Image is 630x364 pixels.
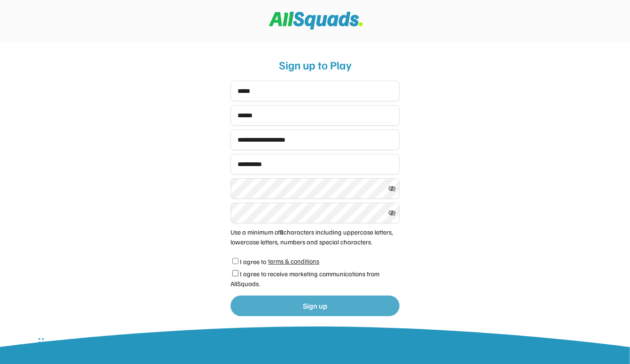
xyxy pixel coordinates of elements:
img: Squad%20Logo.svg [269,12,363,30]
div: Sign up to Play [230,56,400,73]
div: Use a minimum of characters including uppercase letters, lowercase letters, numbers and special c... [230,227,400,247]
label: I agree to [240,258,266,265]
strong: 8 [280,228,284,236]
button: Sign up [230,296,400,316]
div: Already have an account? [230,324,400,334]
label: I agree to receive marketing communications from AllSquads. [230,270,379,288]
a: terms & conditions [266,254,321,266]
font: Login [344,325,360,333]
